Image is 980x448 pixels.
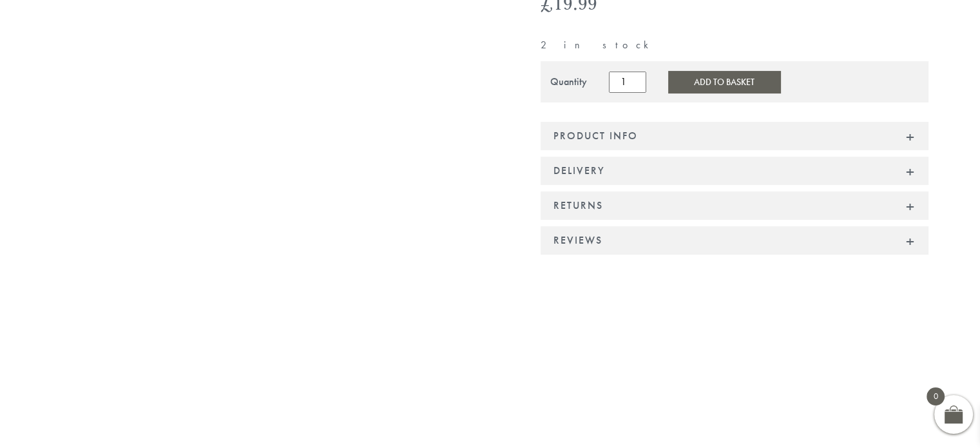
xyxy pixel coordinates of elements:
p: 2 in stock [541,39,928,51]
input: Product quantity [609,72,646,92]
div: Quantity [550,76,587,88]
button: Add to Basket [668,71,780,93]
div: Product Info [541,122,928,150]
span: 0 [927,387,945,405]
div: Reviews [541,226,928,255]
div: Returns [541,191,928,220]
div: Delivery [541,157,928,185]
